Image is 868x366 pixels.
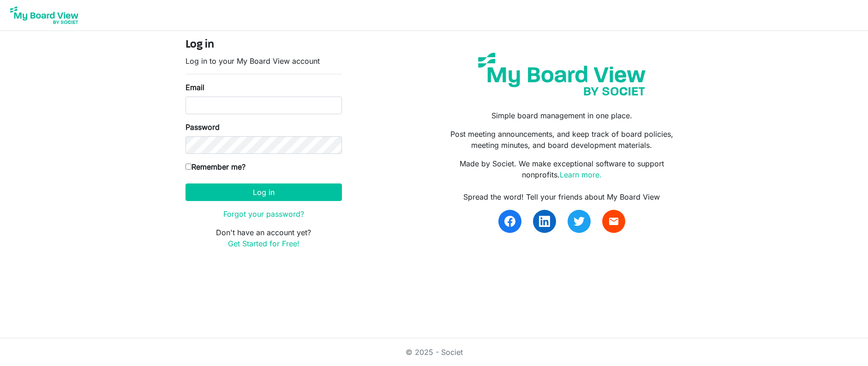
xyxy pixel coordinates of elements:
[186,38,342,52] h4: Log in
[186,55,342,67] p: Log in to your My Board View account
[223,209,304,219] a: Forgot your password?
[186,161,245,172] label: Remember me?
[406,348,463,357] a: © 2025 - Societ
[228,239,299,248] a: Get Started for Free!
[574,216,585,227] img: twitter.svg
[186,122,220,133] label: Password
[186,183,342,201] button: Log in
[186,164,192,170] input: Remember me?
[441,158,682,180] p: Made by Societ. We make exceptional software to support nonprofits.
[560,170,602,179] a: Learn more.
[504,216,515,227] img: facebook.svg
[441,110,682,121] p: Simple board management in one place.
[608,216,619,227] span: email
[471,46,652,103] img: my-board-view-societ.svg
[539,216,550,227] img: linkedin.svg
[441,128,682,151] p: Post meeting announcements, and keep track of board policies, meeting minutes, and board developm...
[7,4,81,27] img: My Board View Logo
[441,191,682,202] div: Spread the word! Tell your friends about My Board View
[186,82,204,93] label: Email
[602,210,625,233] a: email
[186,227,342,249] p: Don't have an account yet?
